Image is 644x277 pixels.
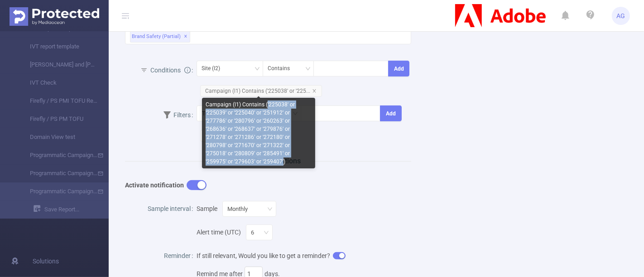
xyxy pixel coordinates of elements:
a: Save Report... [34,201,109,219]
button: Add [388,61,409,76]
div: Campaign (l1) Contains ('225038' or '225039' or '225040' or '251912' or '277786' or '280796' or '... [202,98,315,168]
span: Sample interval [148,205,191,212]
span: Brand Safety (partial) [130,31,190,43]
div: 6 [251,225,260,240]
i: icon: down [255,66,260,72]
span: Solutions [33,252,59,270]
a: Programmatic Campaigns Monthly IVT [18,146,98,164]
a: Firefly / PS PMI TOFU Report [18,92,98,110]
span: Filters [163,111,191,119]
div: Site (l2) [202,61,226,76]
div: Alert time (UTC) [197,218,411,241]
i: icon: down [267,206,273,213]
button: Add [380,105,401,121]
span: Reminder [164,252,191,259]
span: ✕ [184,31,187,42]
a: [PERSON_NAME] and [PERSON_NAME] PM Report Template [18,56,98,74]
i: icon: info-circle [184,67,191,73]
i: icon: down [264,230,269,236]
a: Programmatic Campaigns Monthly Blocked [18,182,98,201]
b: Activate notification [125,181,184,189]
a: Programmatic Campaigns Monthly MFA [18,164,98,182]
img: Protected Media [10,7,99,26]
div: Sample [197,200,411,218]
a: Firefly / PS PM TOFU [18,110,98,128]
a: Domain View test [18,128,98,146]
div: Contains [268,61,296,76]
span: AG [617,7,625,25]
span: Total Transactions ≥ 50 [200,130,275,142]
i: icon: close [312,89,317,93]
span: Conditions [150,67,191,74]
a: IVT report template [18,38,98,56]
span: Campaign (l1) Contains ('225038' or '225... [200,85,322,97]
div: Monthly [227,201,254,216]
a: IVT Check [18,74,98,92]
i: icon: down [305,66,311,72]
